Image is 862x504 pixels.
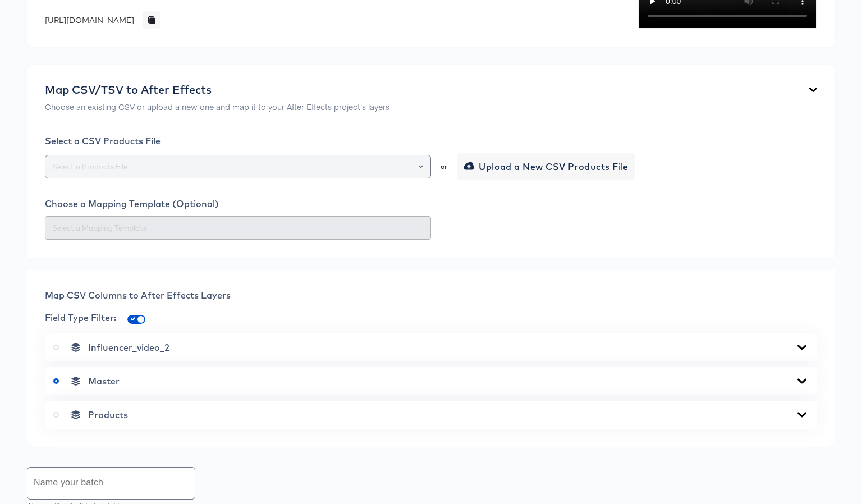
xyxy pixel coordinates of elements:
[88,342,169,353] span: Influencer_video_2
[45,198,817,209] div: Choose a Mapping Template (Optional)
[45,83,389,97] div: Map CSV/TSV to After Effects
[466,159,629,175] span: Upload a New CSV Products File
[45,15,134,26] div: [URL][DOMAIN_NAME]
[439,163,448,170] div: or
[88,409,128,420] span: Products
[457,153,635,180] button: Upload a New CSV Products File
[45,290,231,301] span: Map CSV Columns to After Effects Layers
[45,312,116,323] span: Field Type Filter:
[45,135,817,146] div: Select a CSV Products File
[45,101,389,112] p: Choose an existing CSV or upload a new one and map it to your After Effects project's layers
[88,375,120,387] span: Master
[419,159,423,175] button: Open
[50,222,426,235] input: Select a Mapping Template
[50,161,426,173] input: Select a Products File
